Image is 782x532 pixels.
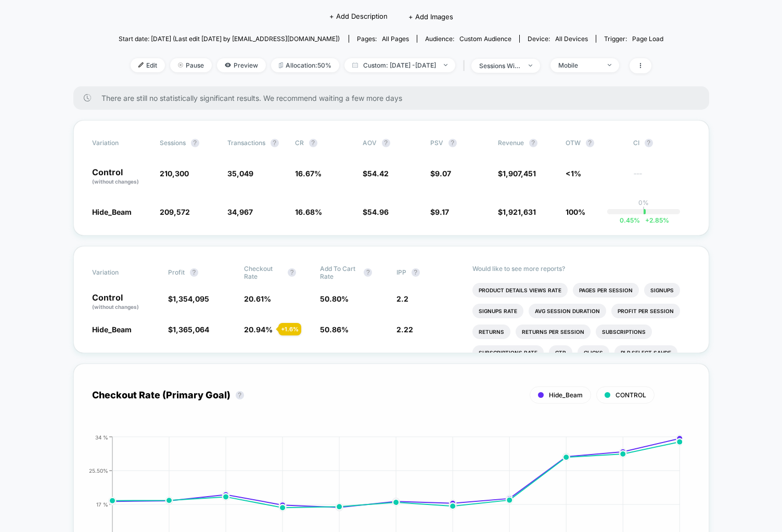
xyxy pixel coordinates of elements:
p: | [643,206,645,214]
img: calendar [352,62,358,68]
img: end [608,64,611,66]
p: Control [92,168,149,186]
span: 0.45 % [620,216,640,224]
span: $ [168,294,209,303]
span: $ [168,325,209,334]
span: CR [295,139,304,147]
span: Profit [168,268,185,276]
img: end [444,64,447,66]
span: --- [633,171,690,186]
span: 16.68 % [295,207,322,216]
button: ? [309,139,317,147]
span: $ [363,207,389,216]
span: 9.17 [435,207,449,216]
span: Transactions [227,139,265,147]
div: Pages: [357,35,409,43]
span: $ [430,169,451,178]
span: CONTROL [616,391,646,399]
span: CI [633,139,690,147]
span: Allocation: 50% [271,58,339,72]
span: 34,967 [227,207,253,216]
span: Start date: [DATE] (Last edit [DATE] by [EMAIL_ADDRESS][DOMAIN_NAME]) [119,35,340,43]
button: ? [529,139,537,147]
button: ? [364,268,372,277]
span: | [460,58,471,73]
span: 2.85 % [640,216,669,224]
span: Hide_Beam [92,325,132,334]
button: ? [448,139,457,147]
button: ? [190,268,198,277]
li: Clicks [578,345,609,360]
span: 54.96 [367,207,389,216]
li: Profit Per Session [611,304,680,318]
span: 210,300 [160,169,189,178]
div: Audience: [425,35,511,43]
div: + 1.6 % [278,323,301,335]
li: Avg Session Duration [529,304,606,318]
p: Would like to see more reports? [472,265,690,273]
span: $ [363,169,389,178]
span: 100% [566,207,585,216]
li: Returns [472,325,510,339]
span: IPP [396,268,406,276]
span: OTW [566,139,623,147]
span: 2.22 [396,325,413,334]
span: Custom: [DATE] - [DATE] [344,58,455,72]
li: Pages Per Session [573,283,639,297]
img: rebalance [279,62,283,68]
li: Signups [644,283,680,297]
span: Checkout Rate [244,265,283,280]
img: edit [138,62,144,68]
span: Hide_Beam [549,391,583,399]
span: 1,354,095 [173,294,209,303]
button: ? [412,268,420,277]
span: (without changes) [92,304,139,310]
span: Variation [92,265,149,280]
span: Page Load [632,35,663,43]
button: ? [645,139,653,147]
span: <1% [566,169,581,178]
li: Subscriptions Rate [472,345,544,360]
button: ? [382,139,390,147]
span: all devices [555,35,588,43]
span: (without changes) [92,178,139,185]
span: AOV [363,139,377,147]
button: ? [288,268,296,277]
img: end [529,64,532,67]
span: Edit [131,58,165,72]
li: Subscriptions [596,325,652,339]
span: Custom Audience [459,35,511,43]
span: Pause [170,58,212,72]
button: ? [271,139,279,147]
span: There are still no statistically significant results. We recommend waiting a few more days [101,94,688,102]
span: 35,049 [227,169,253,178]
img: end [178,62,183,68]
tspan: 34 % [95,434,108,440]
li: Signups Rate [472,304,523,318]
span: + Add Description [329,11,388,22]
button: ? [191,139,199,147]
p: Control [92,293,158,311]
span: 20.94 % [244,325,273,334]
span: 20.61 % [244,294,271,303]
tspan: 25.50% [89,467,108,473]
span: 50.80 % [320,294,349,303]
span: Device: [519,35,596,43]
span: Add To Cart Rate [320,265,358,280]
span: 209,572 [160,207,190,216]
button: ? [586,139,594,147]
span: 54.42 [367,169,389,178]
span: 1,907,451 [503,169,536,178]
span: Hide_Beam [92,207,132,216]
tspan: 17 % [96,501,108,507]
span: PSV [430,139,443,147]
span: 16.67 % [295,169,322,178]
span: $ [430,207,449,216]
li: Plp Select Sahde [614,345,677,360]
p: 0% [638,199,649,206]
span: + Add Images [408,12,453,21]
span: all pages [382,35,409,43]
div: sessions with impression [479,62,521,70]
span: $ [498,207,536,216]
span: Preview [217,58,266,72]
